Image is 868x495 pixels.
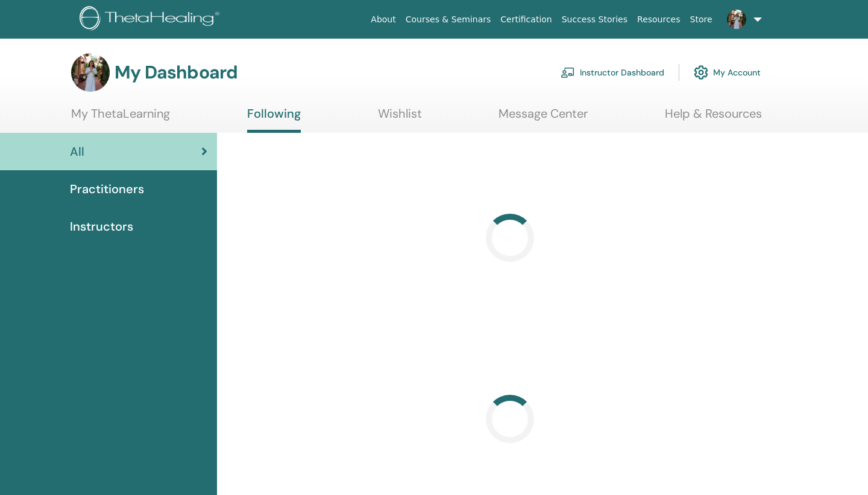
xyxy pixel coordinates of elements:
[727,10,746,29] img: default.jpg
[70,217,133,235] span: Instructors
[685,8,717,31] a: Store
[401,8,496,31] a: Courses & Seminars
[694,59,761,86] a: My Account
[632,8,685,31] a: Resources
[71,106,170,130] a: My ThetaLearning
[366,8,400,31] a: About
[495,8,556,31] a: Certification
[115,62,237,83] h3: My Dashboard
[665,106,762,130] a: Help & Resources
[694,62,708,83] img: cog.svg
[561,59,664,86] a: Instructor Dashboard
[70,142,84,161] span: All
[378,106,422,130] a: Wishlist
[80,6,224,33] img: logo.png
[247,106,301,133] a: Following
[498,106,588,130] a: Message Center
[561,67,575,78] img: chalkboard-teacher.svg
[71,53,110,92] img: default.jpg
[70,180,144,198] span: Practitioners
[557,8,632,31] a: Success Stories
